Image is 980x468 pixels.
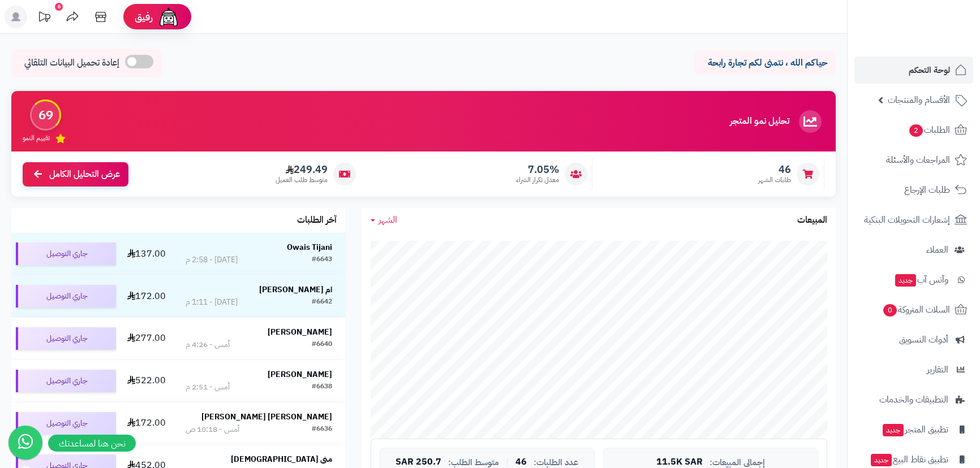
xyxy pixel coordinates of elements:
[926,242,948,258] span: العملاء
[854,116,973,144] a: الطلبات2
[854,416,973,443] a: تطبيق المتجرجديد
[121,360,173,402] td: 522.00
[186,254,238,266] div: [DATE] - 2:58 م
[895,274,916,287] span: جديد
[371,214,397,227] a: الشهر
[534,458,578,467] span: عدد الطلبات:
[797,215,827,226] h3: المبيعات
[710,458,765,467] span: إجمالي المبيعات:
[121,275,173,317] td: 172.00
[703,57,827,70] p: حياكم الله ، نتمنى لكم تجارة رابحة
[276,163,328,176] span: 249.49
[730,116,789,127] h3: تحليل نمو المتجر
[516,163,559,176] span: 7.05%
[16,285,116,307] div: جاري التوصيل
[864,212,950,228] span: إشعارات التحويلات البنكية
[854,356,973,383] a: التقارير
[268,369,332,380] strong: [PERSON_NAME]
[121,318,173,359] td: 277.00
[854,326,973,353] a: أدوات التسويق
[927,362,948,378] span: التقارير
[259,284,332,296] strong: ام [PERSON_NAME]
[16,327,116,350] div: جاري التوصيل
[903,23,969,46] img: logo-2.png
[854,176,973,203] a: طلبات الإرجاع
[888,92,950,108] span: الأقسام والمنتجات
[894,272,948,288] span: وآتس آب
[883,304,897,317] span: 0
[121,402,173,444] td: 172.00
[186,382,230,393] div: أمس - 2:51 م
[516,175,559,185] span: معدل تكرار الشراء
[854,206,973,233] a: إشعارات التحويلات البنكية
[904,182,950,198] span: طلبات الإرجاع
[23,162,128,187] a: عرض التحليل الكامل
[287,241,332,253] strong: Owais Tijani
[909,62,950,78] span: لوحة التحكم
[909,124,923,137] span: 2
[886,152,950,168] span: المراجعات والأسئلة
[882,422,948,437] span: تطبيق المتجر
[870,452,948,467] span: تطبيق نقاط البيع
[758,175,791,185] span: طلبات الشهر
[276,175,328,185] span: متوسط طلب العميل
[908,122,950,138] span: الطلبات
[49,168,120,181] span: عرض التحليل الكامل
[16,370,116,392] div: جاري التوصيل
[656,457,703,467] span: 11.5K SAR
[854,146,973,174] a: المراجعات والأسئلة
[186,339,230,350] div: أمس - 4:26 م
[201,411,332,423] strong: [PERSON_NAME] [PERSON_NAME]
[854,236,973,263] a: العملاء
[23,133,50,143] span: تقييم النمو
[312,254,332,266] div: #6643
[854,386,973,413] a: التطبيقات والخدمات
[882,302,950,318] span: السلات المتروكة
[135,10,153,24] span: رفيق
[854,266,973,293] a: وآتس آبجديد
[312,382,332,393] div: #6638
[448,458,499,467] span: متوسط الطلب:
[268,326,332,338] strong: [PERSON_NAME]
[854,57,973,84] a: لوحة التحكم
[186,424,239,435] div: أمس - 10:18 ص
[396,457,441,467] span: 250.7 SAR
[231,453,332,465] strong: منى [DEMOGRAPHIC_DATA]
[871,454,892,466] span: جديد
[30,6,58,31] a: تحديثات المنصة
[379,213,397,227] span: الشهر
[515,457,527,467] span: 46
[121,233,173,275] td: 137.00
[899,332,948,348] span: أدوات التسويق
[879,392,948,408] span: التطبيقات والخدمات
[312,339,332,350] div: #6640
[883,424,904,436] span: جديد
[506,458,509,466] span: |
[16,412,116,435] div: جاري التوصيل
[24,57,119,70] span: إعادة تحميل البيانات التلقائي
[297,215,337,226] h3: آخر الطلبات
[854,296,973,323] a: السلات المتروكة0
[186,297,238,308] div: [DATE] - 1:11 م
[758,163,791,176] span: 46
[312,424,332,435] div: #6636
[16,242,116,265] div: جاري التوصيل
[157,6,180,28] img: ai-face.png
[312,297,332,308] div: #6642
[55,3,63,11] div: 6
